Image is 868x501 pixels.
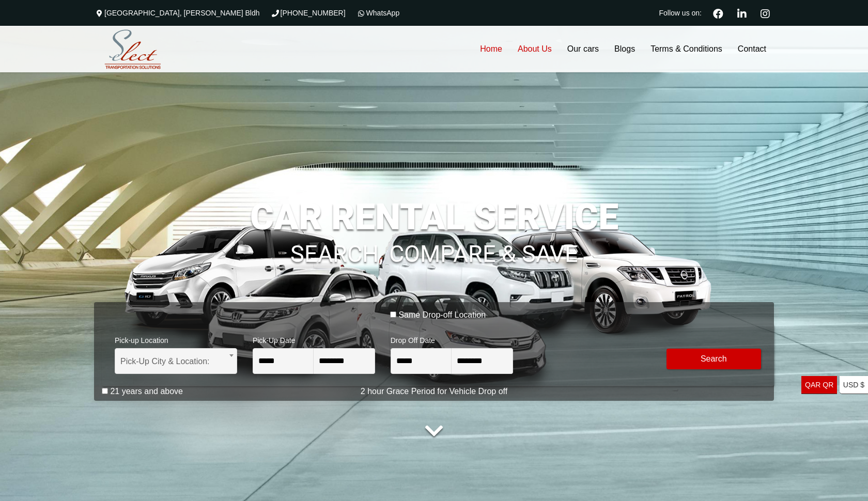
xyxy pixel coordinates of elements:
a: [PHONE_NUMBER] [270,9,346,17]
a: QAR QR [801,376,837,394]
img: Select Rent a Car [97,27,169,72]
h1: CAR RENTAL SERVICE [94,199,774,235]
span: Pick-Up City & Location: [115,348,237,374]
a: Terms & Conditions [643,26,730,72]
span: Pick-up Location [115,330,237,348]
a: Facebook [709,7,727,19]
a: Blogs [607,26,643,72]
a: Home [472,26,510,72]
button: Modify Search [667,349,762,369]
label: 21 years and above [110,386,183,397]
a: Our cars [560,26,607,72]
span: Pick-Up City & Location: [120,349,231,374]
p: 2 hour Grace Period for Vehicle Drop off [94,385,774,398]
a: Instagram [756,7,774,19]
span: Drop Off Date [391,330,513,348]
h1: SEARCH, COMPARE & SAVE [94,227,774,266]
a: USD $ [840,376,868,394]
a: About Us [510,26,560,72]
a: Contact [730,26,774,72]
span: Pick-Up Date [253,330,375,348]
label: Same Drop-off Location [398,310,486,320]
a: Linkedin [733,7,751,19]
a: WhatsApp [356,9,400,17]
